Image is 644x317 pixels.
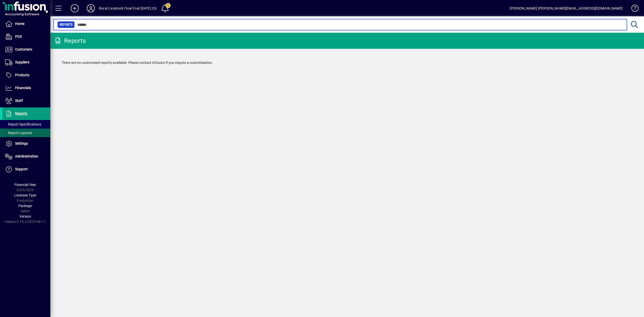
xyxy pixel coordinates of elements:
[5,122,41,126] span: Report Specifications
[15,86,31,90] span: Financials
[3,137,50,150] a: Settings
[14,193,36,197] span: Licensee Type
[3,69,50,82] a: Products
[15,99,23,103] span: Staff
[67,4,83,13] button: Add
[15,34,22,38] span: POS
[3,150,50,163] a: Administration
[54,37,86,45] div: Reports
[83,4,99,13] button: Profile
[5,131,32,135] span: Report Layouts
[19,214,31,218] span: Version
[15,167,28,171] span: Support
[3,56,50,69] a: Suppliers
[15,73,29,77] span: Products
[15,141,28,145] span: Settings
[3,43,50,56] a: Customers
[15,154,38,158] span: Administration
[15,22,24,26] span: Home
[99,4,157,12] div: Rural Livestock FInal Eval [DATE] CG
[3,30,50,43] a: POS
[3,129,50,137] a: Report Layouts
[60,22,72,27] span: Reports
[15,47,32,51] span: Customers
[3,163,50,176] a: Support
[3,120,50,129] a: Report Specifications
[3,18,50,30] a: Home
[14,183,36,187] span: Financial Year
[15,60,29,64] span: Suppliers
[510,4,623,12] div: [PERSON_NAME] [PERSON_NAME][EMAIL_ADDRESS][DOMAIN_NAME]
[57,55,638,70] div: There are no customised reports available. Please contact Infusion if you require a customisation.
[15,111,27,115] span: Reports
[18,204,32,208] span: Package
[3,95,50,107] a: Staff
[3,82,50,94] a: Financials
[628,1,638,17] a: Knowledge Base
